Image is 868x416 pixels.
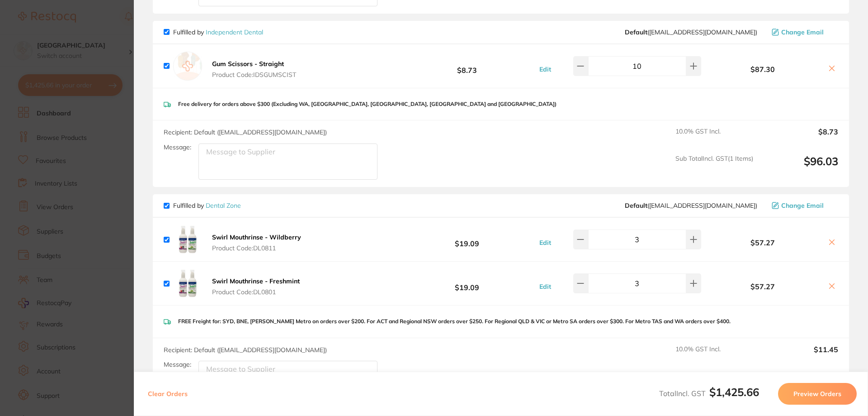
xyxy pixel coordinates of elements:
[206,28,263,36] a: Independent Dental
[537,239,554,247] button: Edit
[145,383,190,405] button: Clear Orders
[173,29,263,36] p: Fulfilled by
[209,277,302,296] button: Swirl Mouthrinse - Freshmint Product Code:DL0801
[400,58,534,75] b: $8.73
[659,389,759,398] span: Total Incl. GST
[781,202,824,209] span: Change Email
[39,14,160,23] div: Hi [PERSON_NAME],
[173,225,202,254] img: OG5sbm01YQ
[760,155,838,180] output: $96.03
[173,269,202,298] img: bjFuOWtsNA
[675,128,753,148] span: 10.0 % GST Incl.
[675,345,753,365] span: 10.0 % GST Incl.
[173,52,202,81] img: empty.jpg
[625,201,647,210] b: Default
[212,244,301,252] span: Product Code: DL0811
[212,288,300,296] span: Product Code: DL0801
[164,346,327,354] span: Recipient: Default ( [EMAIL_ADDRESS][DOMAIN_NAME] )
[703,282,822,291] b: $57.27
[760,345,838,365] output: $11.45
[400,231,534,248] b: $19.09
[625,28,647,36] b: Default
[537,65,554,73] button: Edit
[212,60,284,68] b: Gum Scissors - Straight
[709,385,759,399] b: $1,425.66
[20,16,35,31] img: Profile image for Restocq
[675,155,753,180] span: Sub Total Incl. GST ( 1 Items)
[703,65,822,73] b: $87.30
[164,361,191,368] label: Message:
[206,201,241,210] a: Dental Zone
[39,41,160,94] div: 🌱Get 20% off all RePractice products on Restocq until [DATE]. Simply head to Browse Products and ...
[164,128,327,136] span: Recipient: Default ( [EMAIL_ADDRESS][DOMAIN_NAME] )
[212,233,301,241] b: Swirl Mouthrinse - Wildberry
[39,77,156,93] i: Discount will be applied on the supplier’s end.
[769,28,838,36] button: Change Email
[173,202,241,209] p: Fulfilled by
[760,128,838,148] output: $8.73
[778,383,857,405] button: Preview Orders
[39,27,160,36] div: Choose a greener path in healthcare!
[212,71,296,78] span: Product Code: IDSGUMSCIST
[209,60,299,79] button: Gum Scissors - Straight Product Code:IDSGUMSCIST
[14,8,167,167] div: message notification from Restocq, 48m ago. Hi James, Choose a greener path in healthcare! 🌱Get 2...
[209,233,304,252] button: Swirl Mouthrinse - Wildberry Product Code:DL0811
[625,29,757,36] span: orders@independentdental.com.au
[178,101,557,107] p: Free delivery for orders above $300 (Excluding WA, [GEOGRAPHIC_DATA], [GEOGRAPHIC_DATA], [GEOGRAP...
[625,202,757,209] span: hello@dentalzone.com.au
[39,153,160,162] p: Message from Restocq, sent 48m ago
[703,239,822,247] b: $57.27
[769,201,838,210] button: Change Email
[400,275,534,292] b: $19.09
[212,277,300,285] b: Swirl Mouthrinse - Freshmint
[164,143,191,151] label: Message:
[781,29,824,36] span: Change Email
[537,282,554,291] button: Edit
[39,14,160,150] div: Message content
[178,318,731,325] p: FREE Freight for: SYD, BNE, [PERSON_NAME] Metro on orders over $200. For ACT and Regional NSW ord...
